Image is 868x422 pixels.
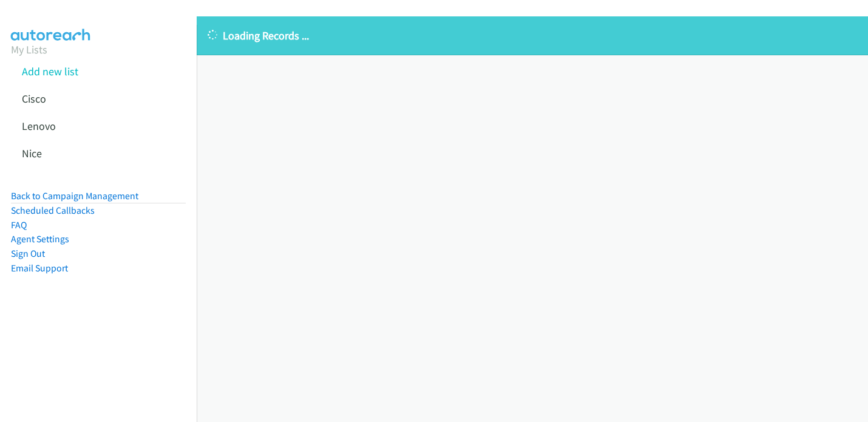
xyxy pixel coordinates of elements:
a: Back to Campaign Management [11,190,138,202]
a: Lenovo [22,119,56,133]
a: Cisco [22,92,46,106]
a: Email Support [11,262,68,274]
a: My Lists [11,43,47,56]
a: Agent Settings [11,233,69,245]
a: Sign Out [11,248,45,259]
a: Add new list [22,64,78,78]
a: FAQ [11,219,27,231]
a: Nice [22,146,42,160]
p: Loading Records ... [208,27,857,44]
a: Scheduled Callbacks [11,205,95,216]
